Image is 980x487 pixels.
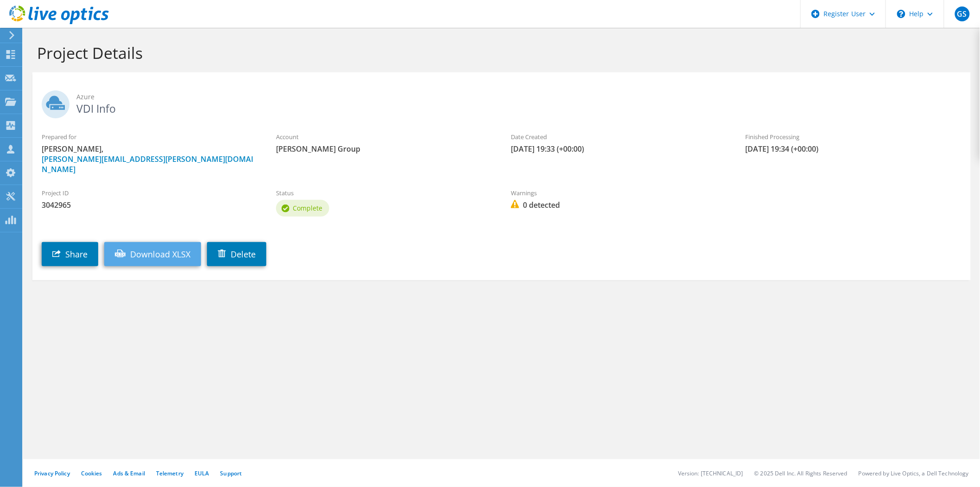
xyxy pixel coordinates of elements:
[276,144,492,154] span: [PERSON_NAME] Group
[195,469,209,477] a: EULA
[511,188,727,198] label: Warnings
[220,469,242,477] a: Support
[42,132,258,141] label: Prepared for
[859,469,969,477] li: Powered by Live Optics, a Dell Technology
[955,6,970,21] span: GS
[745,132,961,141] label: Finished Processing
[678,469,743,477] li: Version: [TECHNICAL_ID]
[754,469,848,477] li: © 2025 Dell Inc. All Rights Reserved
[42,144,258,174] span: [PERSON_NAME],
[897,10,905,18] svg: \n
[104,242,201,266] a: Download XLSX
[81,469,102,477] a: Cookies
[113,469,145,477] a: Ads & Email
[76,92,961,102] span: Azure
[42,90,961,114] h2: VDI Info
[207,242,266,266] a: Delete
[276,188,492,198] label: Status
[42,200,258,210] span: 3042965
[745,144,961,154] span: [DATE] 19:34 (+00:00)
[511,200,727,210] span: 0 detected
[34,469,70,477] a: Privacy Policy
[293,204,322,212] span: Complete
[42,154,253,174] a: [PERSON_NAME][EMAIL_ADDRESS][PERSON_NAME][DOMAIN_NAME]
[511,144,727,154] span: [DATE] 19:33 (+00:00)
[37,43,961,63] h1: Project Details
[511,132,727,141] label: Date Created
[156,469,183,477] a: Telemetry
[42,188,258,198] label: Project ID
[42,242,98,266] a: Share
[276,132,492,141] label: Account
